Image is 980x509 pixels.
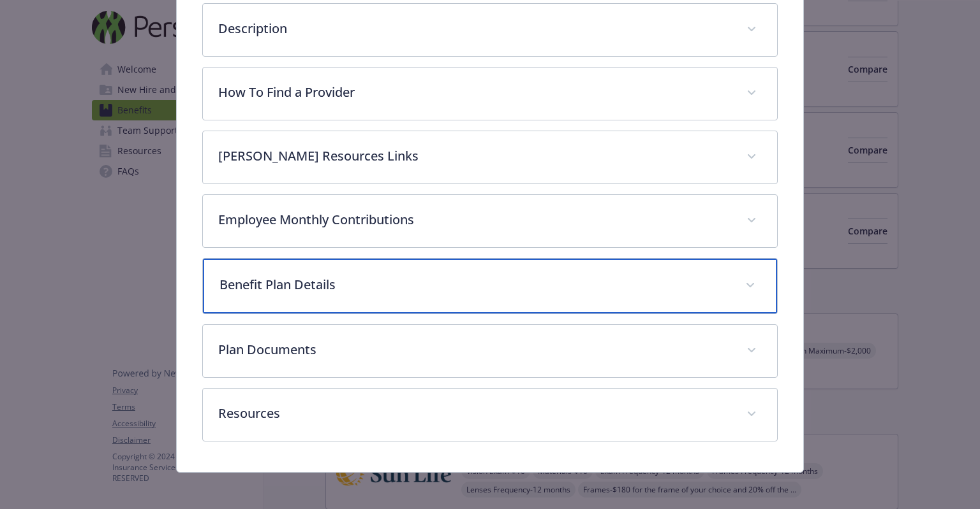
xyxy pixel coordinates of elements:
div: Employee Monthly Contributions [203,195,776,247]
p: Resources [218,404,731,423]
div: Benefit Plan Details [203,259,776,313]
p: Employee Monthly Contributions [218,210,731,229]
p: Plan Documents [218,340,731,359]
div: Plan Documents [203,325,776,377]
p: [PERSON_NAME] Resources Links [218,147,731,166]
p: Benefit Plan Details [219,275,729,294]
div: Resources [203,389,776,441]
div: Description [203,4,776,56]
p: How To Find a Provider [218,83,731,102]
div: [PERSON_NAME] Resources Links [203,131,776,183]
p: Description [218,19,731,38]
div: How To Find a Provider [203,68,776,120]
